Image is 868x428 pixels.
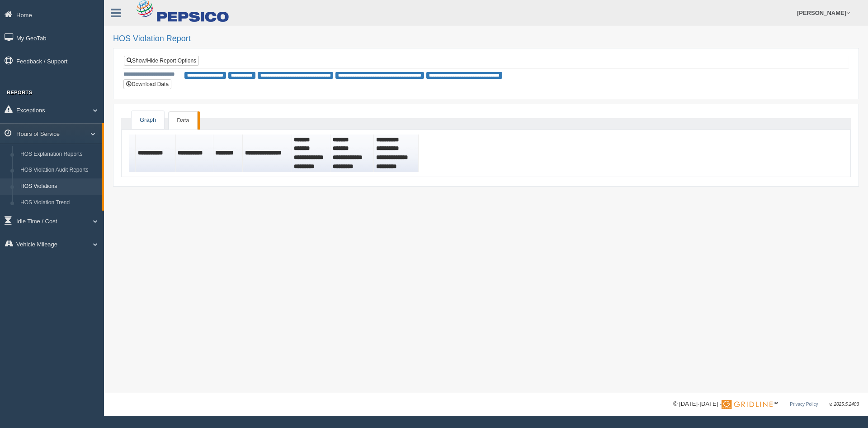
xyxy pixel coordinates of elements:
[790,402,818,407] a: Privacy Policy
[113,34,859,43] h2: HOS Violation Report
[124,56,199,66] a: Show/Hide Report Options
[16,178,102,195] a: HOS Violations
[16,195,102,211] a: HOS Violation Trend
[16,146,102,163] a: HOS Explanation Reports
[16,162,102,178] a: HOS Violation Audit Reports
[169,111,197,130] a: Data
[132,111,164,130] a: Graph
[722,400,773,409] img: Gridline
[830,402,859,407] span: v. 2025.5.2403
[123,79,171,89] button: Download Data
[673,399,859,409] div: © [DATE]-[DATE] - ™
